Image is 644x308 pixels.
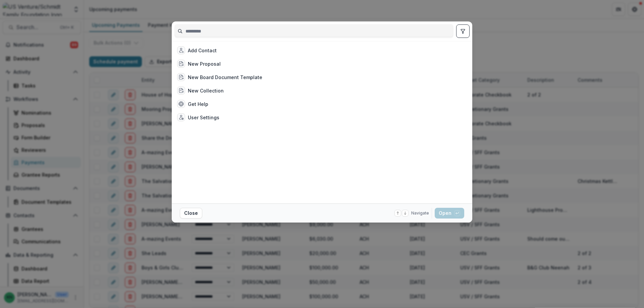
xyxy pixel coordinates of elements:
[456,24,470,38] button: toggle filters
[411,210,429,216] span: Navigate
[188,47,217,54] div: Add Contact
[188,87,224,94] div: New Collection
[180,208,202,219] button: Close
[435,208,464,219] button: Open
[188,74,262,81] div: New Board Document Template
[188,60,221,67] div: New Proposal
[188,114,219,121] div: User Settings
[188,101,208,108] div: Get Help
